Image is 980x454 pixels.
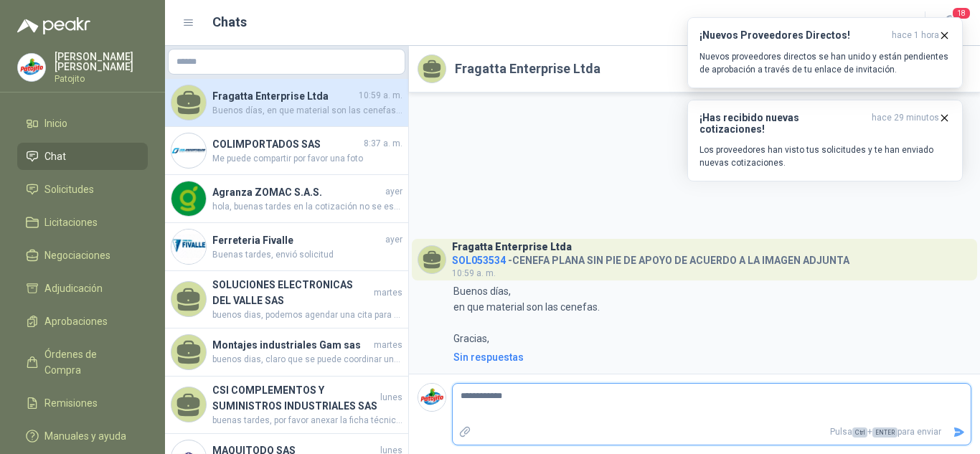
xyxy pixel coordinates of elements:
p: Buenos días, en que material son las cenefas. Gracias, [453,283,600,346]
a: Sin respuestas [451,349,971,365]
img: Company Logo [171,181,206,216]
span: Buenas tardes, envió solicitud [212,248,402,262]
a: Company LogoCOLIMPORTADOS SAS8:37 a. m.Me puede compartir por favor una foto [165,127,408,175]
img: Company Logo [418,384,446,411]
a: Chat [17,143,148,170]
h2: Fragatta Enterprise Ltda [455,59,600,79]
span: Adjudicación [44,280,103,296]
span: SOL053534 [452,255,506,266]
a: Montajes industriales Gam sasmartesbuenos dias, claro que se puede coordinar una visita, por favo... [165,328,408,377]
h3: ¡Nuevos Proveedores Directos! [699,29,886,42]
a: Aprobaciones [17,308,148,335]
h4: SOLUCIONES ELECTRONICAS DEL VALLE SAS [212,277,371,308]
button: 18 [937,10,963,36]
span: 18 [951,6,971,20]
span: ayer [385,185,402,199]
span: Remisiones [44,395,98,411]
a: Negociaciones [17,242,148,269]
h4: Montajes industriales Gam sas [212,337,371,353]
span: martes [374,286,402,300]
span: ENTER [872,427,897,438]
span: Solicitudes [44,181,94,197]
span: hace 29 minutos [872,112,939,135]
h4: COLIMPORTADOS SAS [212,136,361,152]
a: Remisiones [17,389,148,417]
span: Buenos días, en que material son las cenefas. Gracias, [212,104,402,118]
span: hace 1 hora [892,29,939,42]
a: CSI COMPLEMENTOS Y SUMINISTROS INDUSTRIALES SASlunesbuenas tardes, por favor anexar la ficha técn... [165,377,408,434]
span: ayer [385,233,402,247]
img: Logo peakr [17,17,90,34]
h3: ¡Has recibido nuevas cotizaciones! [699,112,866,135]
button: ¡Has recibido nuevas cotizaciones!hace 29 minutos Los proveedores han visto tus solicitudes y te ... [687,100,963,181]
span: buenos dias, claro que se puede coordinar una visita, por favor me indica disponibilidad , para q... [212,353,402,366]
a: Licitaciones [17,209,148,236]
span: Me puede compartir por favor una foto [212,152,402,166]
label: Adjuntar archivos [453,420,477,445]
img: Company Logo [171,230,206,264]
span: hola, buenas tardes en la cotización no se especifica que tipo de maquinaria se esta solicitando ... [212,200,402,214]
p: [PERSON_NAME] [PERSON_NAME] [55,52,148,72]
a: Solicitudes [17,176,148,203]
a: SOLUCIONES ELECTRONICAS DEL VALLE SASmartesbuenos dias, podemos agendar una cita para que visiten... [165,271,408,328]
a: Órdenes de Compra [17,341,148,384]
p: Nuevos proveedores directos se han unido y están pendientes de aprobación a través de tu enlace d... [699,50,951,76]
span: Chat [44,148,66,164]
span: 10:59 a. m. [359,89,402,103]
span: 8:37 a. m. [364,137,402,151]
span: Manuales y ayuda [44,428,126,444]
div: Sin respuestas [453,349,524,365]
img: Company Logo [171,133,206,168]
span: Inicio [44,115,67,131]
span: Aprobaciones [44,313,108,329]
a: Fragatta Enterprise Ltda10:59 a. m.Buenos días, en que material son las cenefas. Gracias, [165,79,408,127]
p: Pulsa + para enviar [477,420,948,445]
h4: Fragatta Enterprise Ltda [212,88,356,104]
span: Ctrl [852,427,867,438]
h1: Chats [212,12,247,32]
img: Company Logo [18,54,45,81]
a: Company LogoFerreteria FivalleayerBuenas tardes, envió solicitud [165,223,408,271]
span: Órdenes de Compra [44,346,134,378]
button: ¡Nuevos Proveedores Directos!hace 1 hora Nuevos proveedores directos se han unido y están pendien... [687,17,963,88]
h3: Fragatta Enterprise Ltda [452,243,572,251]
a: Company LogoAgranza ZOMAC S.A.S.ayerhola, buenas tardes en la cotización no se especifica que tip... [165,175,408,223]
h4: CSI COMPLEMENTOS Y SUMINISTROS INDUSTRIALES SAS [212,382,377,414]
span: Negociaciones [44,247,110,263]
span: buenos dias, podemos agendar una cita para que visiten nuestras instalaciones y puedan cotizar es... [212,308,402,322]
span: Licitaciones [44,214,98,230]
span: lunes [380,391,402,405]
p: Patojito [55,75,148,83]
h4: Agranza ZOMAC S.A.S. [212,184,382,200]
h4: - CENEFA PLANA SIN PIE DE APOYO DE ACUERDO A LA IMAGEN ADJUNTA [452,251,849,265]
span: 10:59 a. m. [452,268,496,278]
a: Adjudicación [17,275,148,302]
span: buenas tardes, por favor anexar la ficha técnica de la estibadora que está cotizando, muchas gracias [212,414,402,427]
span: martes [374,339,402,352]
h4: Ferreteria Fivalle [212,232,382,248]
p: Los proveedores han visto tus solicitudes y te han enviado nuevas cotizaciones. [699,143,951,169]
button: Enviar [947,420,971,445]
a: Inicio [17,110,148,137]
a: Manuales y ayuda [17,422,148,450]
